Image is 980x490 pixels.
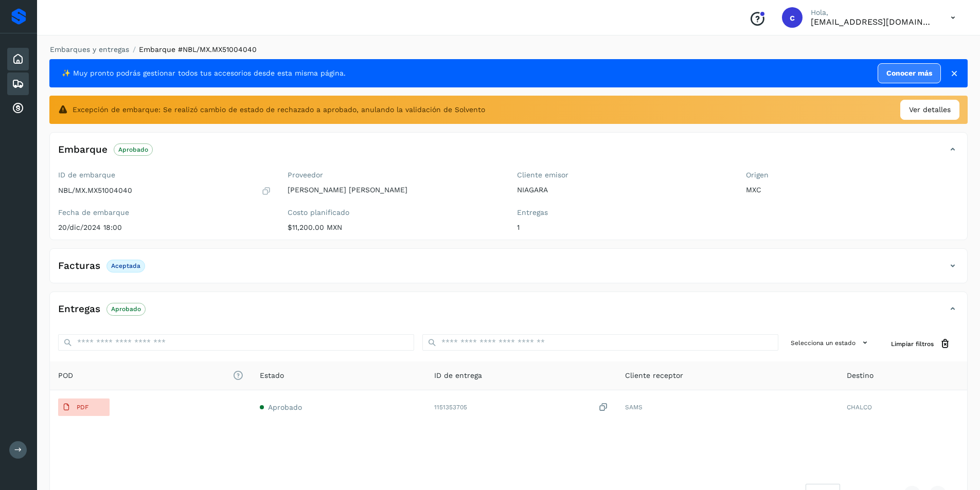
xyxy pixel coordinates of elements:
p: carlosvazqueztgc@gmail.com [811,17,934,27]
p: 1 [517,223,730,232]
div: Inicio [7,48,29,70]
span: ✨ Muy pronto podrás gestionar todos tus accesorios desde esta misma página. [62,68,346,79]
p: [PERSON_NAME] [PERSON_NAME] [288,186,501,194]
div: EntregasAprobado [50,300,967,326]
span: Ver detalles [909,104,951,115]
label: Proveedor [288,171,501,179]
span: Embarque #NBL/MX.MX51004040 [139,45,257,53]
p: PDF [77,404,88,411]
span: Estado [260,370,284,381]
div: FacturasAceptada [50,257,967,283]
a: Conocer más [878,63,941,83]
p: MXC [746,186,959,194]
label: Costo planificado [288,208,501,217]
span: Cliente receptor [625,370,683,381]
div: 1151353705 [434,402,609,413]
span: Limpiar filtros [891,339,934,349]
label: Origen [746,171,959,179]
label: Entregas [517,208,730,217]
td: SAMS [617,390,839,424]
p: Hola, [811,8,934,17]
p: NBL/MX.MX51004040 [58,186,132,195]
span: Aprobado [268,403,302,411]
p: Aprobado [111,305,141,313]
td: CHALCO [839,390,967,424]
h4: Entregas [58,303,100,315]
h4: Facturas [58,260,100,272]
div: Cuentas por cobrar [7,97,29,120]
h4: Embarque [58,144,108,156]
span: POD [58,370,243,381]
label: ID de embarque [58,171,271,179]
p: Aceptada [111,262,140,269]
nav: breadcrumb [49,44,968,55]
span: Excepción de embarque: Se realizó cambio de estado de rechazado a aprobado, anulando la validació... [73,104,485,115]
p: Aprobado [118,146,148,153]
a: Embarques y entregas [50,45,129,53]
label: Cliente emisor [517,171,730,179]
p: $11,200.00 MXN [288,223,501,232]
p: NIAGARA [517,186,730,194]
label: Fecha de embarque [58,208,271,217]
p: 20/dic/2024 18:00 [58,223,271,232]
button: Limpiar filtros [883,334,959,353]
span: Destino [847,370,874,381]
div: EmbarqueAprobado [50,141,967,167]
div: Embarques [7,72,29,95]
button: Selecciona un estado [787,334,875,351]
span: ID de entrega [434,370,482,381]
button: PDF [58,398,110,416]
